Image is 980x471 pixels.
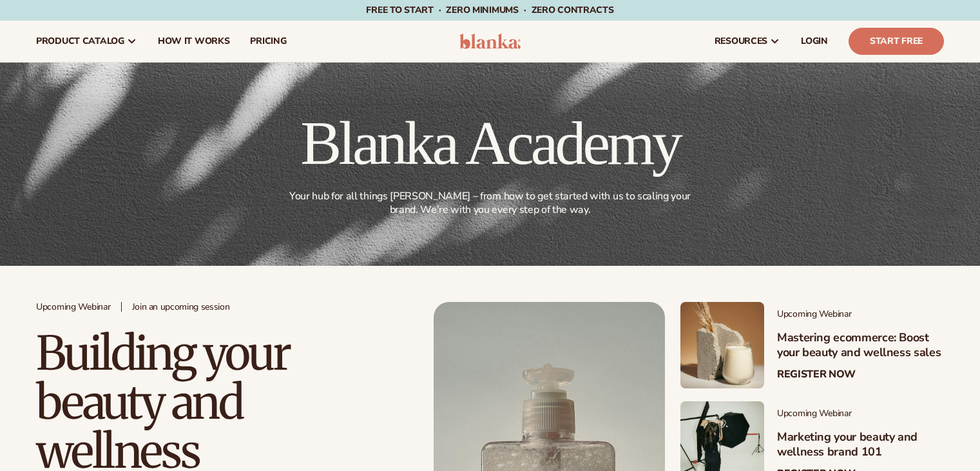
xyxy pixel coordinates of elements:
a: LOGIN [791,21,838,62]
span: How It Works [158,36,230,46]
a: Start Free [849,28,944,55]
h3: Marketing your beauty and wellness brand 101 [777,430,944,460]
span: pricing [250,36,286,46]
span: Upcoming Webinar [777,309,944,320]
a: pricing [240,21,296,62]
a: Register Now [777,368,856,381]
span: Free to start · ZERO minimums · ZERO contracts [366,4,613,16]
span: LOGIN [801,36,828,46]
a: product catalog [26,21,148,62]
p: Your hub for all things [PERSON_NAME] – from how to get started with us to scaling your brand. We... [285,190,696,217]
span: resources [715,36,767,46]
a: How It Works [148,21,240,62]
span: product catalog [36,36,124,46]
span: Upcoming Webinar [777,408,944,419]
h3: Mastering ecommerce: Boost your beauty and wellness sales [777,330,944,361]
a: resources [704,21,791,62]
img: logo [459,34,521,49]
h1: Blanka Academy [282,112,698,174]
span: Join an upcoming session [132,302,230,313]
span: Upcoming Webinar [36,302,111,313]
